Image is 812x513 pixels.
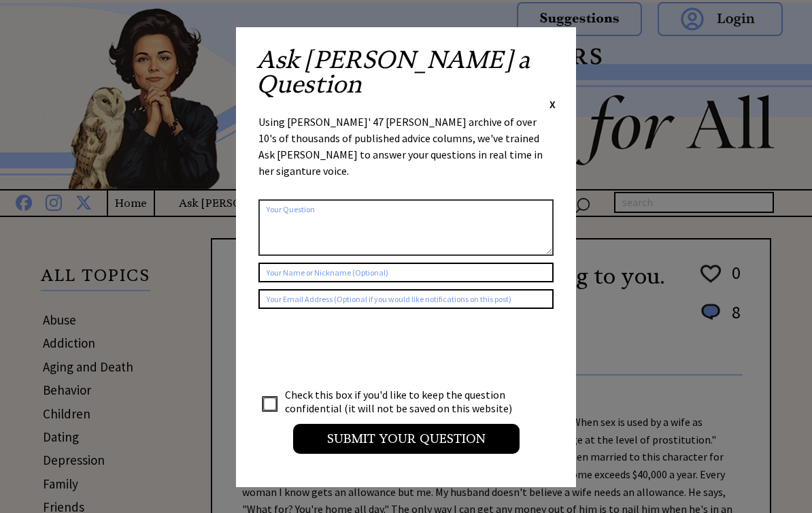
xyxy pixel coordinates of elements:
div: Using [PERSON_NAME]' 47 [PERSON_NAME] archive of over 10's of thousands of published advice colum... [258,114,554,193]
iframe: reCAPTCHA [258,322,465,376]
input: Your Email Address (Optional if you would like notifications on this post) [258,289,554,309]
input: Your Name or Nickname (Optional) [258,263,554,282]
input: Submit your Question [293,424,520,454]
td: Check this box if you'd like to keep the question confidential (it will not be saved on this webs... [284,387,525,416]
h2: Ask [PERSON_NAME] a Question [256,48,556,97]
span: X [549,97,556,111]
